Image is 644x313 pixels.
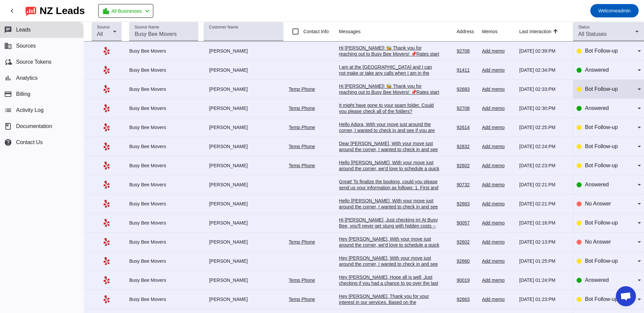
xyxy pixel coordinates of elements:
div: Add memo [482,239,514,245]
div: [DATE] 02:16:PM [519,220,568,226]
a: Temp Phone [289,86,315,92]
div: Add memo [482,124,514,130]
span: All [97,31,103,37]
div: I am at the [GEOGRAPHIC_DATA] and I can not make or take any calls when I am in the library, howe... [339,64,440,118]
span: Bot Follow-up [585,48,618,54]
div: [DATE] 02:25:PM [519,124,568,130]
button: All Businesses [98,4,153,18]
div: Busy Bee Movers [129,239,198,245]
th: Memos [482,22,519,42]
mat-icon: chevron_left [143,7,151,15]
div: Add memo [482,258,514,264]
span: Answered [585,67,609,73]
mat-icon: location_city [102,7,110,15]
div: 92602 [457,163,477,169]
a: Temp Phone [289,106,315,111]
span: Bot Follow-up [585,220,618,226]
div: Busy Bee Movers [129,201,198,207]
div: [PERSON_NAME] [204,296,283,302]
span: Source Tokens [16,59,52,65]
div: Great! To finalize the booking, could you please send us your information as follows: 1. First an... [339,179,440,263]
a: Temp Phone [289,239,315,245]
div: [PERSON_NAME] [204,182,283,188]
mat-icon: Yelp [103,47,111,55]
div: Busy Bee Movers [129,143,198,149]
span: Leads [16,27,31,33]
div: Dear [PERSON_NAME], With your move just around the corner, I wanted to check in and see if you ar... [339,140,440,201]
span: book [4,122,12,130]
div: Busy Bee Movers [129,124,198,130]
mat-icon: business [4,42,12,50]
div: Busy Bee Movers [129,258,198,264]
img: logo [25,5,36,16]
div: 92614 [457,124,477,130]
div: Hello [PERSON_NAME], With your move just around the corner, I wanted to check in and see if you a... [339,198,440,258]
div: Add memo [482,220,514,226]
mat-icon: Yelp [103,257,111,265]
div: 91411 [457,67,477,73]
a: Temp Phone [289,297,315,302]
mat-icon: bar_chart [4,74,12,82]
label: Contact Info [302,28,329,35]
mat-icon: Yelp [103,200,111,208]
span: Bot Follow-up [585,163,618,168]
div: 92602 [457,239,477,245]
div: 92708 [457,105,477,111]
mat-icon: Yelp [103,66,111,74]
div: Add memo [482,86,514,92]
div: [PERSON_NAME] [204,258,283,264]
span: Activity Log [16,107,44,113]
div: Add memo [482,48,514,54]
div: [PERSON_NAME] [204,124,283,130]
mat-icon: list [4,106,12,114]
span: Answered [585,105,609,111]
div: [DATE] 01:23:PM [519,296,568,302]
a: Temp Phone [289,144,315,149]
a: Temp Phone [289,277,315,283]
div: 90732 [457,182,477,188]
div: It might have gone to your spam folder. Could you please check all of the folders? Alternatively,... [339,102,440,132]
span: No Answer [585,239,611,245]
mat-icon: cloud_sync [4,58,12,66]
span: Bot Follow-up [585,296,618,302]
button: Welcomeadmin [590,4,639,17]
div: Hello [PERSON_NAME], With your move just around the corner, we'd love to schedule a quick phone c... [339,160,440,274]
div: Add memo [482,163,514,169]
mat-icon: Yelp [103,295,111,303]
th: Address [457,22,482,42]
span: Bot Follow-up [585,258,618,264]
div: [PERSON_NAME] [204,163,283,169]
div: [PERSON_NAME] [204,143,283,149]
div: 92663 [457,296,477,302]
div: Add memo [482,182,514,188]
span: Bot Follow-up [585,124,618,130]
mat-icon: Yelp [103,181,111,189]
div: [PERSON_NAME] [204,201,283,207]
span: Answered [585,182,609,187]
div: Busy Bee Movers [129,182,198,188]
div: [DATE] 02:23:PM [519,163,568,169]
div: [DATE] 02:39:PM [519,48,568,54]
mat-icon: payment [4,90,12,98]
div: NZ Leads [40,6,85,15]
span: Welcome [598,8,618,13]
div: [PERSON_NAME] [204,48,283,54]
div: Add memo [482,201,514,207]
input: Busy Bee Movers [135,30,193,38]
mat-icon: help [4,138,12,146]
div: [DATE] 02:33:PM [519,86,568,92]
span: Sources [16,43,36,49]
div: Busy Bee Movers [129,277,198,283]
span: Answered [585,277,609,283]
div: Hi [PERSON_NAME], Just checking in! At Busy Bee, you'll never get stung with hidden costs -- we o... [339,217,440,259]
div: [PERSON_NAME] [204,105,283,111]
span: Billing [16,91,31,97]
div: Hi [PERSON_NAME]! 🐝 Thank you for reaching out to Busy Bee Movers! 📌Rates start at $119/hr cash r... [339,45,440,117]
mat-icon: chevron_left [8,7,16,15]
div: 90019 [457,277,477,283]
div: [PERSON_NAME] [204,220,283,226]
mat-label: Source [97,25,110,29]
div: [DATE] 02:13:PM [519,239,568,245]
div: Busy Bee Movers [129,86,198,92]
div: 92832 [457,143,477,149]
